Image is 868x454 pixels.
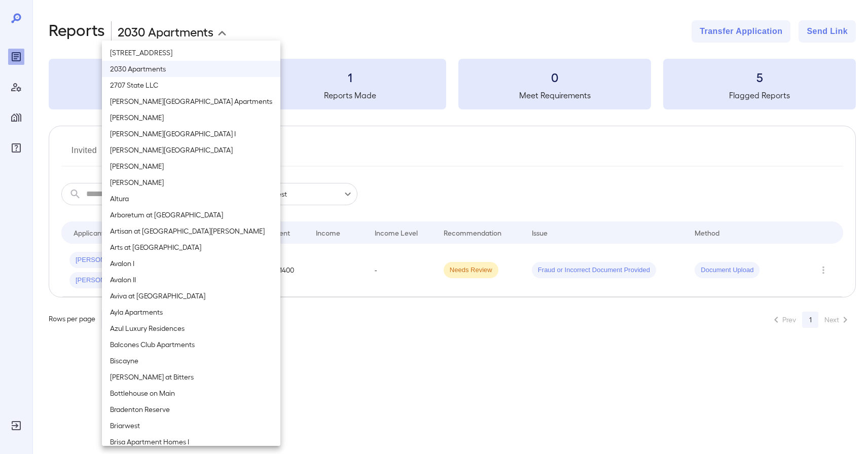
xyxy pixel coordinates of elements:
li: Altura [102,191,280,207]
li: [PERSON_NAME][GEOGRAPHIC_DATA] I [102,126,280,142]
li: [PERSON_NAME][GEOGRAPHIC_DATA] Apartments [102,93,280,109]
li: [PERSON_NAME][GEOGRAPHIC_DATA] [102,142,280,158]
li: Arts at [GEOGRAPHIC_DATA] [102,239,280,255]
li: Brisa Apartment Homes I [102,434,280,450]
li: Avalon I [102,255,280,272]
li: [STREET_ADDRESS] [102,45,280,61]
li: [PERSON_NAME] [102,109,280,126]
li: Bottlehouse on Main [102,385,280,401]
li: [PERSON_NAME] [102,158,280,174]
li: Aviva at [GEOGRAPHIC_DATA] [102,288,280,304]
li: Azul Luxury Residences [102,320,280,336]
li: Ayla Apartments [102,304,280,320]
li: Arboretum at [GEOGRAPHIC_DATA] [102,207,280,223]
li: 2707 State LLC [102,77,280,93]
li: Bradenton Reserve [102,401,280,418]
li: [PERSON_NAME] at Bitters [102,369,280,385]
li: Avalon II [102,272,280,288]
li: Artisan at [GEOGRAPHIC_DATA][PERSON_NAME] [102,223,280,239]
li: Briarwest [102,418,280,434]
li: Balcones Club Apartments [102,336,280,353]
li: 2030 Apartments [102,61,280,77]
li: Biscayne [102,353,280,369]
li: [PERSON_NAME] [102,174,280,191]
